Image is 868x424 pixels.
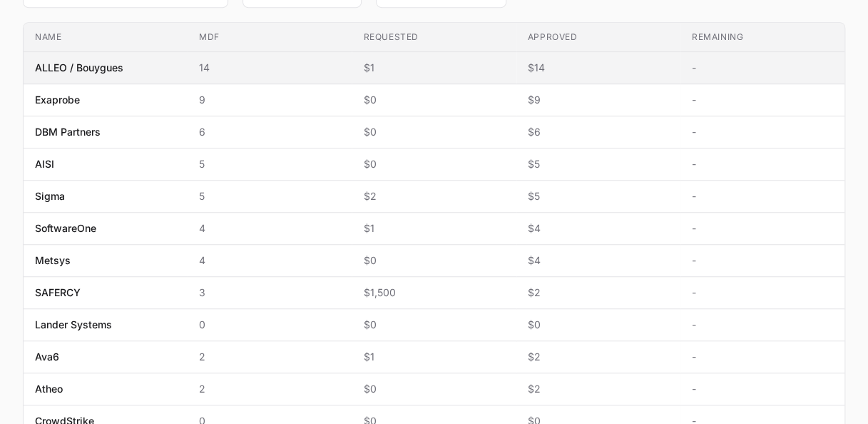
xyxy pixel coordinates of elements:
[692,253,833,268] span: -
[35,157,54,171] span: AISI
[692,93,833,107] span: -
[35,221,96,236] span: SoftwareOne
[528,318,669,332] span: $0
[692,61,833,75] span: -
[199,93,340,107] span: 9
[692,318,833,332] span: -
[528,286,669,300] span: $2
[528,93,669,107] span: $9
[35,189,65,203] span: Sigma
[363,286,504,300] span: $1,500
[199,221,340,236] span: 4
[35,93,80,107] span: Exaprobe
[692,286,833,300] span: -
[528,125,669,139] span: $6
[528,350,669,364] span: $2
[528,253,669,268] span: $4
[35,125,101,139] span: DBM Partners
[199,253,340,268] span: 4
[692,157,833,171] span: -
[199,382,340,396] span: 2
[363,350,504,364] span: $1
[199,318,340,332] span: 0
[35,253,71,268] span: Metsys
[199,350,340,364] span: 2
[35,318,112,332] span: Lander Systems
[363,189,504,203] span: $2
[35,350,59,364] span: Ava6
[692,382,833,396] span: -
[363,125,504,139] span: $0
[199,125,340,139] span: 6
[528,382,669,396] span: $2
[35,286,81,300] span: SAFERCY
[528,157,669,171] span: $5
[363,382,504,396] span: $0
[199,157,340,171] span: 5
[199,61,340,75] span: 14
[188,23,352,52] th: MDF
[363,157,504,171] span: $0
[516,23,680,52] th: Approved
[363,318,504,332] span: $0
[692,125,833,139] span: -
[528,61,669,75] span: $14
[363,253,504,268] span: $0
[692,350,833,364] span: -
[199,286,340,300] span: 3
[199,189,340,203] span: 5
[35,382,63,396] span: Atheo
[528,189,669,203] span: $5
[680,23,844,52] th: Remaining
[352,23,516,52] th: Requested
[363,93,504,107] span: $0
[692,189,833,203] span: -
[24,23,188,52] th: Name
[35,61,123,75] span: ALLEO / Bouygues
[363,61,504,75] span: $1
[363,221,504,236] span: $1
[528,221,669,236] span: $4
[692,221,833,236] span: -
